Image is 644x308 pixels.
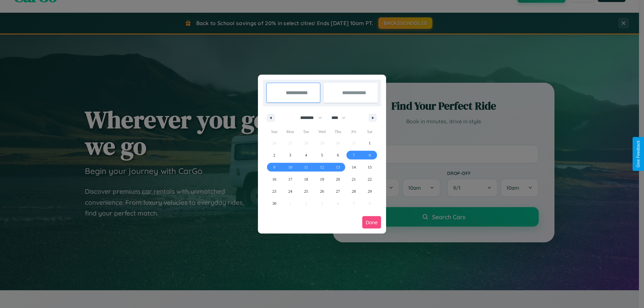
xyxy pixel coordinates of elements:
[369,137,371,149] span: 1
[362,173,378,185] button: 22
[304,173,308,185] span: 18
[362,161,378,173] button: 15
[288,185,292,197] span: 24
[314,173,330,185] button: 19
[320,161,324,173] span: 12
[346,126,362,137] span: Fri
[636,140,641,168] div: Give Feedback
[346,173,362,185] button: 21
[272,173,276,185] span: 16
[266,197,282,209] button: 30
[362,137,378,149] button: 1
[266,126,282,137] span: Sun
[288,173,292,185] span: 17
[362,149,378,161] button: 8
[298,126,314,137] span: Tue
[314,149,330,161] button: 5
[298,185,314,197] button: 25
[288,161,292,173] span: 10
[368,185,372,197] span: 29
[369,149,371,161] span: 8
[336,173,340,185] span: 20
[305,149,307,161] span: 4
[346,161,362,173] button: 14
[336,185,340,197] span: 27
[282,149,298,161] button: 3
[282,173,298,185] button: 17
[337,149,339,161] span: 6
[266,173,282,185] button: 16
[272,185,276,197] span: 23
[336,161,340,173] span: 13
[362,185,378,197] button: 29
[346,149,362,161] button: 7
[330,149,346,161] button: 6
[266,161,282,173] button: 9
[352,161,356,173] span: 14
[362,126,378,137] span: Sat
[353,149,355,161] span: 7
[304,185,308,197] span: 25
[346,185,362,197] button: 28
[368,173,372,185] span: 22
[282,185,298,197] button: 24
[330,126,346,137] span: Thu
[330,185,346,197] button: 27
[273,161,275,173] span: 9
[298,161,314,173] button: 11
[352,173,356,185] span: 21
[289,149,291,161] span: 3
[352,185,356,197] span: 28
[330,161,346,173] button: 13
[282,126,298,137] span: Mon
[298,149,314,161] button: 4
[298,173,314,185] button: 18
[266,185,282,197] button: 23
[272,197,276,209] span: 30
[304,161,308,173] span: 11
[368,161,372,173] span: 15
[282,161,298,173] button: 10
[362,216,381,229] button: Done
[320,185,324,197] span: 26
[321,149,323,161] span: 5
[266,149,282,161] button: 2
[314,161,330,173] button: 12
[330,173,346,185] button: 20
[314,126,330,137] span: Wed
[314,185,330,197] button: 26
[320,173,324,185] span: 19
[273,149,275,161] span: 2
